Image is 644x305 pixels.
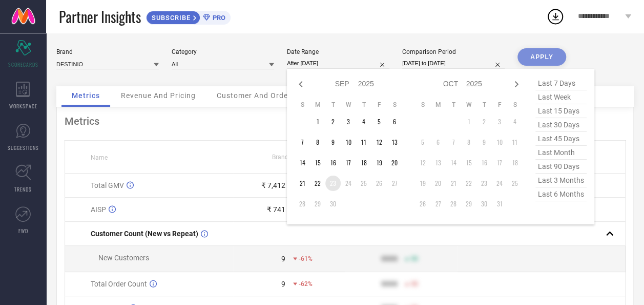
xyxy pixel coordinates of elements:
[415,176,430,191] td: Sun Oct 19 2025
[310,101,325,109] th: Monday
[430,155,446,170] td: Mon Oct 13 2025
[535,90,587,104] span: last week
[261,181,285,189] div: ₹ 7,412
[415,155,430,170] td: Sun Oct 12 2025
[461,196,476,212] td: Wed Oct 29 2025
[430,176,446,191] td: Mon Oct 20 2025
[476,135,492,150] td: Thu Oct 09 2025
[446,176,461,191] td: Tue Oct 21 2025
[507,176,523,191] td: Sat Oct 25 2025
[91,154,108,161] span: Name
[492,176,507,191] td: Fri Oct 24 2025
[415,101,430,109] th: Sunday
[430,135,446,150] td: Mon Oct 06 2025
[147,14,193,22] span: SUBSCRIBE
[507,135,523,150] td: Sat Oct 11 2025
[295,196,310,212] td: Sun Sep 28 2025
[310,155,325,170] td: Mon Sep 15 2025
[371,114,387,129] td: Fri Sep 05 2025
[72,91,100,100] span: Metrics
[325,176,341,191] td: Tue Sep 23 2025
[461,135,476,150] td: Wed Oct 08 2025
[65,115,626,127] div: Metrics
[546,7,565,26] div: Open download list
[510,78,523,90] div: Next month
[341,176,356,191] td: Wed Sep 24 2025
[387,135,402,150] td: Sat Sep 13 2025
[387,101,402,109] th: Saturday
[356,176,371,191] td: Thu Sep 25 2025
[535,174,587,187] span: last 3 months
[325,101,341,109] th: Tuesday
[535,132,587,146] span: last 45 days
[492,155,507,170] td: Fri Oct 17 2025
[402,58,505,69] input: Select comparison period
[507,114,523,129] td: Sat Oct 04 2025
[295,155,310,170] td: Sun Sep 14 2025
[381,280,397,288] div: 9999
[267,205,285,214] div: ₹ 741
[287,58,389,69] input: Select date range
[295,78,307,90] div: Previous month
[415,135,430,150] td: Sun Oct 05 2025
[492,101,507,109] th: Friday
[341,155,356,170] td: Wed Sep 17 2025
[356,114,371,129] td: Thu Sep 04 2025
[476,114,492,129] td: Thu Oct 02 2025
[387,176,402,191] td: Sat Sep 27 2025
[8,144,39,151] span: SUGGESTIONS
[310,135,325,150] td: Mon Sep 08 2025
[461,101,476,109] th: Wednesday
[371,135,387,150] td: Fri Sep 12 2025
[476,155,492,170] td: Thu Oct 16 2025
[356,101,371,109] th: Thursday
[476,101,492,109] th: Thursday
[295,176,310,191] td: Sun Sep 21 2025
[535,104,587,118] span: last 15 days
[98,254,149,262] span: New Customers
[371,101,387,109] th: Friday
[172,48,274,55] div: Category
[299,280,313,288] span: -62%
[341,101,356,109] th: Wednesday
[492,196,507,212] td: Fri Oct 31 2025
[446,196,461,212] td: Tue Oct 28 2025
[325,114,341,129] td: Tue Sep 02 2025
[281,255,285,263] div: 9
[371,155,387,170] td: Fri Sep 19 2025
[535,160,587,174] span: last 90 days
[535,118,587,132] span: last 30 days
[387,114,402,129] td: Sat Sep 06 2025
[91,280,147,288] span: Total Order Count
[461,155,476,170] td: Wed Oct 15 2025
[272,154,306,161] span: Brand Value
[387,155,402,170] td: Sat Sep 20 2025
[535,146,587,160] span: last month
[410,280,418,288] span: 50
[461,176,476,191] td: Wed Oct 22 2025
[8,61,38,68] span: SCORECARDS
[507,101,523,109] th: Saturday
[446,101,461,109] th: Tuesday
[146,8,231,25] a: SUBSCRIBEPRO
[325,135,341,150] td: Tue Sep 09 2025
[410,255,418,262] span: 50
[91,230,198,238] span: Customer Count (New vs Repeat)
[492,114,507,129] td: Fri Oct 03 2025
[461,114,476,129] td: Wed Oct 01 2025
[295,135,310,150] td: Sun Sep 07 2025
[356,135,371,150] td: Thu Sep 11 2025
[476,196,492,212] td: Thu Oct 30 2025
[281,280,285,288] div: 9
[325,196,341,212] td: Tue Sep 30 2025
[310,114,325,129] td: Mon Sep 01 2025
[341,114,356,129] td: Wed Sep 03 2025
[415,196,430,212] td: Sun Oct 26 2025
[59,6,141,27] span: Partner Insights
[210,14,225,22] span: PRO
[9,102,37,110] span: WORKSPACE
[91,205,106,214] span: AISP
[299,255,313,262] span: -61%
[430,196,446,212] td: Mon Oct 27 2025
[535,187,587,201] span: last 6 months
